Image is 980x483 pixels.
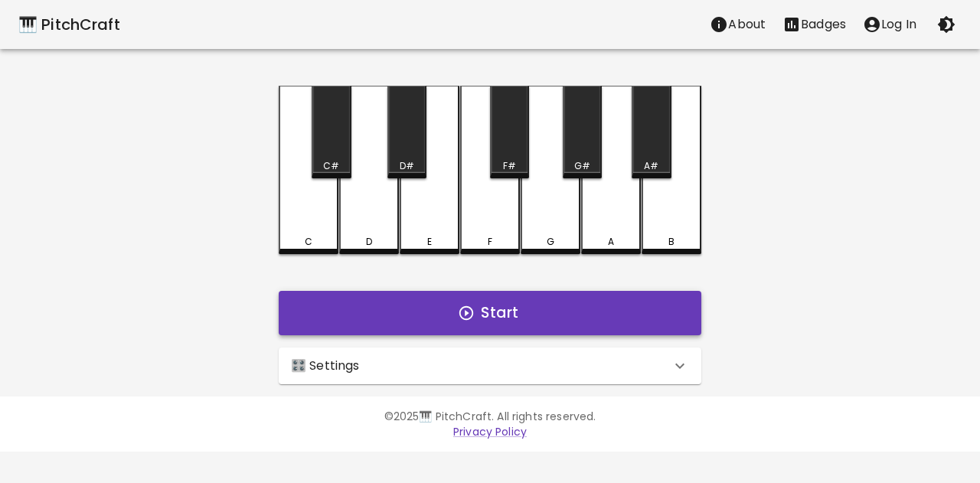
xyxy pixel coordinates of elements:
[801,15,846,34] p: Badges
[291,357,360,375] p: 🎛️ Settings
[774,9,854,40] button: Stats
[305,235,312,249] div: C
[49,409,931,424] p: © 2025 🎹 PitchCraft. All rights reserved.
[854,9,925,40] button: account of current user
[668,235,675,249] div: B
[427,235,432,249] div: E
[701,9,774,40] button: About
[400,159,414,173] div: D#
[728,15,766,34] p: About
[644,159,658,173] div: A#
[279,348,701,384] div: 🎛️ Settings
[608,235,614,249] div: A
[279,291,701,335] button: Start
[366,235,372,249] div: D
[323,159,339,173] div: C#
[453,424,527,439] a: Privacy Policy
[547,235,554,249] div: G
[881,15,916,34] p: Log In
[503,159,516,173] div: F#
[488,235,492,249] div: F
[18,12,120,37] a: 🎹 PitchCraft
[574,159,590,173] div: G#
